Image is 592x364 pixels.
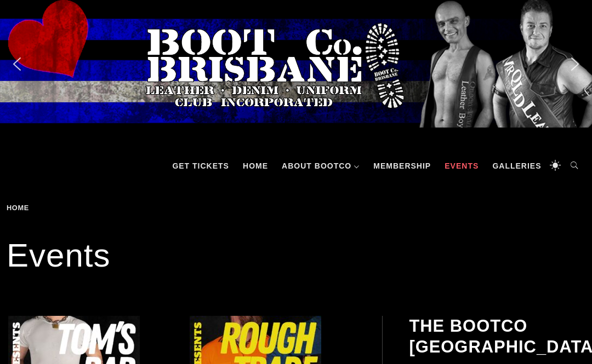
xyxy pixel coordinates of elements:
[167,149,235,182] a: GET TICKETS
[7,234,585,278] h1: Events
[409,316,584,356] h2: The BootCo [GEOGRAPHIC_DATA]
[368,149,436,182] a: Membership
[566,55,584,73] img: next arrow
[7,204,33,212] a: Home
[237,149,274,182] a: Home
[8,55,26,73] img: previous arrow
[7,204,79,212] div: Breadcrumbs
[276,149,365,182] a: About BootCo
[439,149,484,182] a: Events
[487,149,547,182] a: Galleries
